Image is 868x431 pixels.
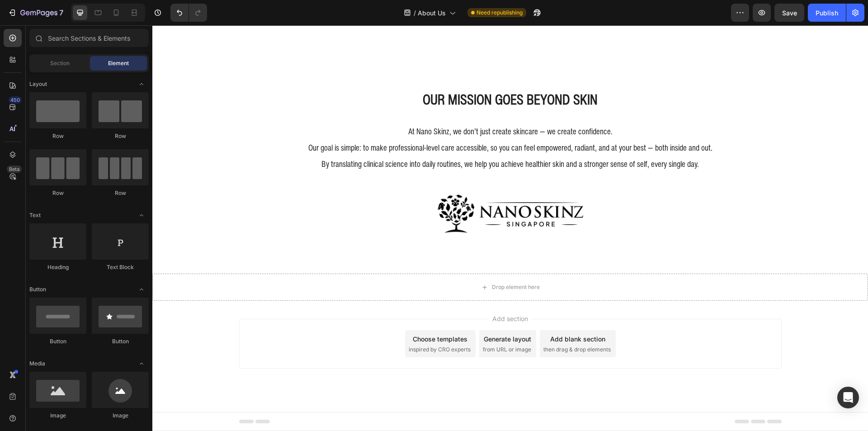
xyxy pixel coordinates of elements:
div: Undo/Redo [170,4,207,22]
img: logo_orange.svg [14,14,22,22]
div: Open Intercom Messenger [837,387,859,408]
input: Search Sections & Elements [29,29,149,47]
div: Drop element here [340,258,387,265]
div: Image [29,412,86,420]
div: Text Block [92,263,149,271]
span: Section [50,59,70,67]
span: inspired by CRO experts [256,320,318,328]
div: Domain: [DOMAIN_NAME] [24,24,99,31]
div: Keywords by Traffic [100,58,152,64]
div: Publish [816,8,838,18]
div: Image [92,412,149,420]
button: Publish [808,4,846,22]
span: About Us [418,8,446,18]
span: Element [108,59,129,67]
iframe: Design area [152,25,868,431]
div: v 4.0.25 [25,14,44,22]
span: Toggle open [134,282,149,297]
div: Beta [7,166,22,173]
span: Save [782,9,797,17]
span: Toggle open [134,356,149,371]
div: Button [29,337,86,346]
span: Media [29,360,45,368]
span: Toggle open [134,208,149,223]
span: Add section [336,289,379,298]
strong: Our Mission Goes Beyond Skin [270,64,445,84]
img: gempages_577943635312509456-9628cf17-06cf-407f-a4b8-1e460e2297a5.png [279,166,437,211]
div: Heading [29,263,86,271]
img: tab_keywords_by_traffic_grey.svg [90,57,97,64]
button: Save [774,4,804,22]
div: Choose templates [260,309,315,318]
p: At Nano Skinz, we don’t just create skincare — we create confidence. Our goal is simple: to make ... [88,98,628,147]
span: / [414,8,416,18]
span: Button [29,285,46,294]
span: Text [29,211,41,219]
div: Button [92,337,149,346]
p: 7 [59,7,63,18]
div: Row [29,189,86,197]
span: from URL or image [330,320,379,328]
img: website_grey.svg [14,24,22,31]
div: Row [92,132,149,140]
div: Row [92,189,149,197]
div: Domain Overview [34,58,81,64]
div: Add blank section [398,309,453,318]
span: Toggle open [134,77,149,91]
div: Row [29,132,86,140]
img: tab_domain_overview_orange.svg [24,57,32,64]
span: Need republishing [476,9,523,17]
div: Generate layout [331,309,379,318]
div: 450 [9,96,22,104]
span: Layout [29,80,47,88]
button: 7 [4,4,67,22]
span: then drag & drop elements [391,320,458,328]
